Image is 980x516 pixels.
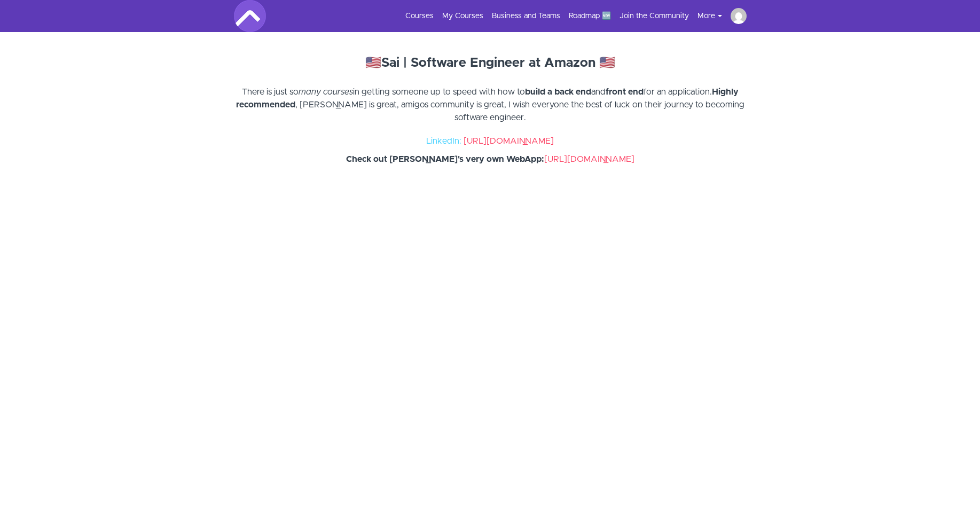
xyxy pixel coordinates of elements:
strong: front end [606,88,644,96]
em: many courses [299,88,353,96]
a: Roadmap 🆕 [569,11,611,21]
strong: build a back end [525,88,591,96]
strong: Check out [PERSON_NAME]'s very own WebApp: [346,155,544,163]
span: LinkedIn: [426,137,461,145]
span: There is just so [242,88,299,96]
a: [URL][DOMAIN_NAME] [544,155,634,163]
span: , [PERSON_NAME] is great, amigos community is great, I wish everyone the best of luck on their jo... [295,100,744,122]
a: [URL][DOMAIN_NAME] [464,137,554,145]
iframe: Video Player [223,189,757,490]
strong: Sai | Software Engineer at Amazon [381,57,595,69]
strong: 🇺🇸 [599,57,615,69]
span: and [591,88,606,96]
img: saleebl@gmail.com [731,8,747,24]
span: in getting someone up to speed with how to [353,88,525,96]
a: Business and Teams [492,11,560,21]
button: More [697,11,731,21]
span: for an application. [644,88,712,96]
a: Courses [405,11,434,21]
a: Join the Community [620,11,689,21]
a: My Courses [442,11,483,21]
strong: 🇺🇸 [365,57,381,69]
